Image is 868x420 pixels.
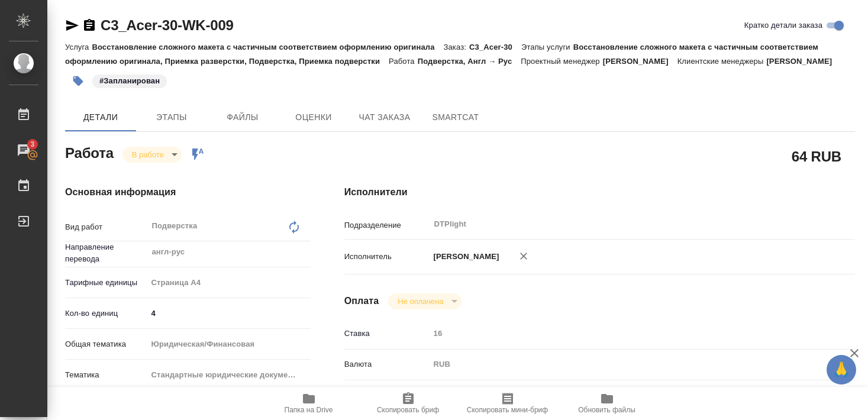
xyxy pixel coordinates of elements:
[557,387,657,420] button: Обновить файлы
[677,57,767,66] p: Клиентские менеджеры
[467,406,548,414] span: Скопировать мини-бриф
[388,293,461,309] div: В работе
[92,43,443,51] p: Восстановление сложного макета с частичным соответствием оформлению оригинала
[344,328,430,340] p: Ставка
[418,57,521,66] p: Подверстка, Англ → Рус
[458,387,557,420] button: Скопировать мини-бриф
[23,138,41,150] span: 3
[603,57,677,66] p: [PERSON_NAME]
[65,241,147,265] p: Направление перевода
[285,406,333,414] span: Папка на Drive
[444,43,469,51] p: Заказ:
[394,296,447,306] button: Не оплачена
[3,135,44,165] a: 3
[82,18,96,33] button: Скопировать ссылку
[72,110,129,125] span: Детали
[377,406,439,414] span: Скопировать бриф
[65,369,147,381] p: Тематика
[101,17,234,33] a: C3_Acer-30-WK-009
[65,18,79,33] button: Скопировать ссылку для ЯМессенджера
[430,354,812,374] div: RUB
[831,357,851,382] span: 🙏
[430,251,499,263] p: [PERSON_NAME]
[744,20,822,31] span: Кратко детали заказа
[99,75,160,87] p: #Запланирован
[344,219,430,231] p: Подразделение
[65,221,147,233] p: Вид работ
[65,308,147,319] p: Кол-во единиц
[344,358,430,370] p: Валюта
[285,110,342,125] span: Оценки
[792,146,841,166] h2: 64 RUB
[128,150,167,160] button: В работе
[147,334,311,354] div: Юридическая/Финансовая
[147,365,311,385] div: Стандартные юридические документы, договоры, уставы
[469,43,521,51] p: C3_Acer-30
[344,185,855,199] h4: Исполнители
[359,387,458,420] button: Скопировать бриф
[344,294,379,308] h4: Оплата
[430,325,812,342] input: Пустое поле
[122,147,182,163] div: В работе
[521,43,573,51] p: Этапы услуги
[427,110,484,125] span: SmartCat
[65,277,147,289] p: Тарифные единицы
[65,43,92,51] p: Услуга
[344,251,430,263] p: Исполнитель
[65,338,147,350] p: Общая тематика
[65,68,91,94] button: Добавить тэг
[147,305,311,322] input: ✎ Введи что-нибудь
[578,406,635,414] span: Обновить файлы
[91,75,168,85] span: Запланирован
[511,243,537,269] button: Удалить исполнителя
[65,141,114,163] h2: Работа
[147,273,311,293] div: Страница А4
[389,57,418,66] p: Работа
[214,110,271,125] span: Файлы
[259,387,359,420] button: Папка на Drive
[143,110,200,125] span: Этапы
[766,57,841,66] p: [PERSON_NAME]
[356,110,413,125] span: Чат заказа
[65,185,297,199] h4: Основная информация
[827,355,856,385] button: 🙏
[521,57,602,66] p: Проектный менеджер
